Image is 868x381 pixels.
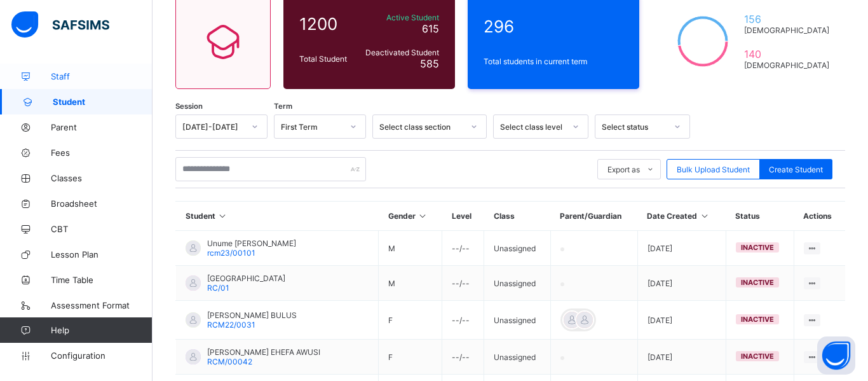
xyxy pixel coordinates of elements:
td: --/-- [442,301,484,340]
span: Student [53,97,153,107]
div: Select class section [379,122,463,132]
td: Unassigned [484,231,551,266]
td: Unassigned [484,266,551,301]
span: [PERSON_NAME] BULUS [207,310,297,320]
span: inactive [741,278,774,287]
span: RCM/00042 [207,357,252,366]
td: Unassigned [484,301,551,340]
span: Create Student [769,165,823,174]
div: [DATE]-[DATE] [182,122,244,132]
span: [PERSON_NAME] EHEFA AWUSI [207,347,320,357]
div: First Term [281,122,342,132]
th: Student [176,202,379,231]
span: 1200 [299,14,355,34]
span: RCM22/0031 [207,320,255,329]
td: F [379,301,442,340]
div: Select class level [500,122,565,132]
span: Lesson Plan [51,249,153,260]
span: Time Table [51,275,153,285]
td: [DATE] [637,231,726,266]
span: Assessment Format [51,300,153,310]
th: Class [484,202,551,231]
span: Staff [51,71,153,81]
span: Deactivated Student [362,48,439,57]
span: [GEOGRAPHIC_DATA] [207,274,285,283]
td: M [379,231,442,266]
th: Date Created [637,202,726,231]
img: safsims [11,11,109,38]
th: Actions [794,202,845,231]
td: [DATE] [637,301,726,340]
td: --/-- [442,231,484,266]
th: Level [442,202,484,231]
span: Help [51,325,152,335]
span: Export as [607,165,640,174]
td: --/-- [442,266,484,301]
span: 615 [422,22,439,35]
span: Configuration [51,350,152,361]
span: 585 [420,57,439,70]
th: Gender [379,202,442,231]
span: inactive [741,352,774,361]
i: Sort in Ascending Order [217,211,228,221]
span: Total students in current term [484,57,623,66]
span: Broadsheet [51,198,153,209]
span: Fees [51,148,153,158]
th: Status [726,202,794,231]
span: RC/01 [207,283,229,293]
i: Sort in Ascending Order [699,211,710,221]
td: Unassigned [484,340,551,375]
span: [DEMOGRAPHIC_DATA] [744,25,829,35]
td: --/-- [442,340,484,375]
span: Unume [PERSON_NAME] [207,239,296,248]
span: 296 [484,17,623,36]
span: rcm23/00101 [207,248,255,258]
span: Bulk Upload Student [677,165,750,174]
span: Active Student [362,13,439,22]
td: F [379,340,442,375]
td: M [379,266,442,301]
span: CBT [51,224,153,234]
button: Open asap [817,336,855,375]
div: Total Student [296,51,358,67]
th: Parent/Guardian [550,202,637,231]
span: Term [274,102,292,111]
span: Classes [51,173,153,183]
span: 140 [744,48,829,60]
i: Sort in Ascending Order [417,211,428,221]
td: [DATE] [637,266,726,301]
span: Session [175,102,203,111]
div: Select status [602,122,667,132]
span: inactive [741,243,774,252]
span: Parent [51,122,153,132]
span: 156 [744,13,829,25]
span: [DEMOGRAPHIC_DATA] [744,60,829,70]
td: [DATE] [637,340,726,375]
span: inactive [741,315,774,324]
